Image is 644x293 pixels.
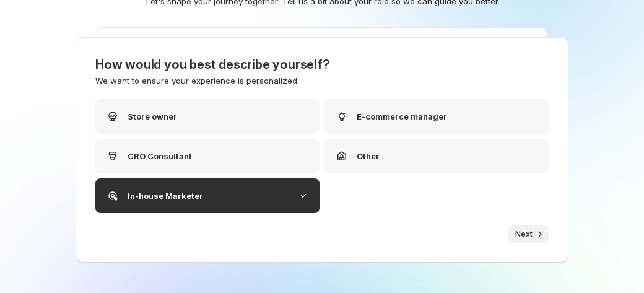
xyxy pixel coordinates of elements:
p: In-house Marketer [128,190,203,202]
h3: How would you best describe yourself? [95,57,549,72]
button: Next [508,225,549,243]
p: E-commerce manager [357,110,447,123]
p: CRO Consultant [128,150,192,162]
span: Next [515,229,533,239]
p: Store owner [128,110,177,123]
p: Other [357,150,380,162]
span: We want to ensure your experience is personalized. [95,76,299,85]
